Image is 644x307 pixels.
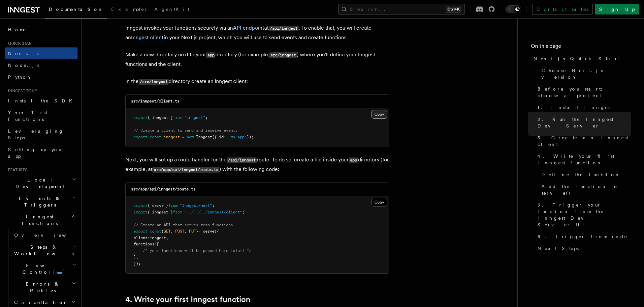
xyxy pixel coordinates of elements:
[5,195,72,208] span: Events & Triggers
[505,5,521,13] button: Toggle dark mode
[8,128,64,140] span: Leveraging Steps
[539,169,631,181] a: Define the function
[535,101,631,113] a: 1. Install Inngest
[157,242,159,246] span: [
[224,135,226,139] span: :
[269,52,297,58] code: src/inngest
[150,2,193,18] a: AgentKit
[206,52,215,58] code: app
[537,134,631,148] span: 3. Create an Inngest client
[12,278,78,296] button: Errors & Retries
[107,2,150,18] a: Examples
[150,236,166,240] span: inngest
[134,203,147,208] span: import
[338,4,465,14] button: Search...Ctrl+K
[187,135,194,139] span: new
[136,255,138,259] span: ,
[189,229,196,234] span: PUT
[12,260,78,278] button: Flow Controlnew
[532,4,593,14] a: Contact sales
[182,135,184,139] span: =
[152,167,219,173] code: src/app/api/inngest/route.ts
[134,135,147,139] span: export
[125,155,389,174] p: Next, you will set up a route handler for the route. To do so, create a file inside your director...
[541,67,631,80] span: Choose Next.js version
[134,210,147,214] span: import
[147,210,173,214] span: { inngest }
[537,104,612,111] span: 1. Install Inngest
[164,229,171,234] span: GET
[45,2,107,18] a: Documentation
[134,255,136,259] span: ]
[541,171,620,178] span: Define the function
[12,262,73,275] span: Flow Control
[537,86,631,99] span: Before you start: choose a project
[134,261,141,266] span: });
[12,299,69,306] span: Cancellation
[184,115,205,120] span: "inngest"
[535,231,631,242] a: 6. Trigger from code
[12,281,72,294] span: Errors & Retries
[535,150,631,169] a: 4. Write your first Inngest function
[537,153,631,166] span: 4. Write your first Inngest function
[533,55,620,62] span: Next.js Quick Start
[111,7,146,12] span: Examples
[12,244,74,257] span: Steps & Workflows
[147,115,173,120] span: { Inngest }
[242,210,244,214] span: ;
[5,107,78,125] a: Your first Functions
[125,77,389,86] p: In the directory create an Inngest client:
[5,47,78,59] a: Next.js
[269,26,299,31] code: /api/inngest
[227,157,257,163] code: /api/inngest
[196,135,212,139] span: Inngest
[150,229,161,234] span: const
[5,125,78,144] a: Leveraging Steps
[154,242,157,246] span: :
[233,25,264,31] a: API endpoint
[5,167,27,173] span: Features
[8,51,39,56] span: Next.js
[537,245,579,252] span: Next Steps
[168,203,177,208] span: from
[166,236,168,240] span: ,
[5,95,78,107] a: Install the SDK
[8,147,65,159] span: Setting up your app
[531,53,631,65] a: Next.js Quick Start
[5,174,78,192] button: Local Development
[173,210,182,214] span: from
[535,242,631,254] a: Next Steps
[53,269,64,276] span: new
[175,229,184,234] span: POST
[134,223,233,227] span: // Create an API that serves zero functions
[5,192,78,211] button: Events & Triggers
[371,110,387,119] button: Copy
[12,241,78,260] button: Steps & Workflows
[5,59,78,71] a: Node.js
[5,71,78,83] a: Python
[134,128,238,133] span: // Create a client to send and receive events
[139,79,169,85] code: /src/inngest
[537,202,631,228] span: 5. Trigger your function from the Inngest Dev Server UI
[131,187,196,191] code: src/app/api/inngest/route.ts
[147,236,150,240] span: :
[184,229,187,234] span: ,
[214,229,219,234] span: ({
[5,211,78,229] button: Inngest Functions
[184,210,242,214] span: "../../../inngest/client"
[164,135,180,139] span: inngest
[212,203,214,208] span: ;
[5,177,72,190] span: Local Development
[125,23,389,42] p: Inngest invokes your functions securely via an at . To enable that, you will create an in your Ne...
[349,157,358,163] code: app
[131,99,179,103] code: src/inngest/client.ts
[203,229,214,234] span: serve
[5,213,71,227] span: Inngest Functions
[154,7,189,12] span: AgentKit
[125,50,389,69] p: Make a new directory next to your directory (for example, ) where you'll define your Inngest func...
[49,7,103,12] span: Documentation
[12,229,78,241] a: Overview
[134,229,147,234] span: export
[134,236,147,240] span: client
[161,229,164,234] span: {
